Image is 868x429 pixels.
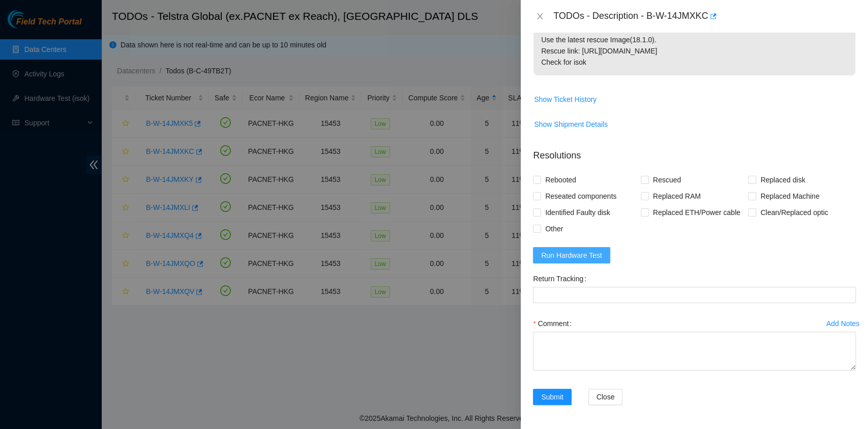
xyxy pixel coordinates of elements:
label: Comment [533,315,576,332]
p: Resolutions [533,141,856,163]
div: Add Notes [826,320,859,327]
span: Rescued [649,172,685,188]
span: Replaced RAM [649,188,705,204]
span: Close [596,391,615,403]
span: Clean/Replaced optic [756,204,832,221]
span: Run Hardware Test [541,250,602,261]
button: Show Shipment Details [533,116,608,132]
input: Return Tracking [533,287,856,303]
div: TODOs - Description - B-W-14JMXKC [553,8,856,24]
span: Replaced Machine [756,188,823,204]
button: Show Ticket History [533,91,597,108]
span: Identified Faulty disk [541,204,614,221]
button: Close [533,12,547,21]
p: Machine unpingable. Before doing anything, please connect a monitor and look for any errors on sc... [533,4,855,75]
span: Other [541,221,567,237]
span: Replaced disk [756,172,809,188]
button: Add Notes [826,315,860,332]
span: Reseated components [541,188,620,204]
span: Submit [541,391,563,403]
span: close [536,12,544,20]
label: Return Tracking [533,271,590,287]
span: Replaced ETH/Power cable [649,204,744,221]
span: Rebooted [541,172,580,188]
button: Submit [533,389,572,405]
button: Close [588,389,623,405]
textarea: Comment [533,332,856,370]
span: Show Shipment Details [534,119,608,130]
span: Show Ticket History [534,94,596,105]
button: Run Hardware Test [533,247,610,263]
